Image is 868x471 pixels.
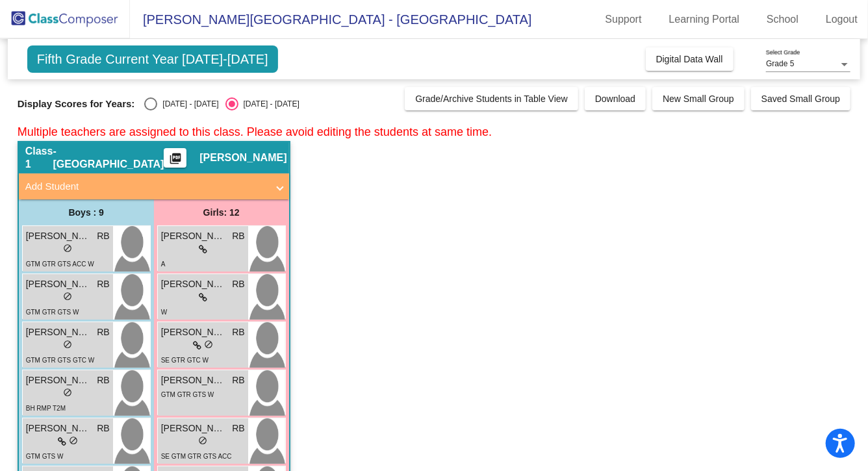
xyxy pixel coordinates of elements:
span: GTM GTR GTS W [161,391,214,398]
span: - [GEOGRAPHIC_DATA] [53,145,164,171]
span: BH RMP T2M [26,405,66,412]
span: A [161,261,166,268]
span: SE GTM GTR GTS ACC [161,453,232,460]
span: [PERSON_NAME] [26,325,91,339]
span: [PERSON_NAME] [161,325,226,339]
span: GTM GTR GTS GTC W [26,357,95,364]
button: Print Students Details [164,148,186,168]
div: Girls: 12 [154,199,289,225]
span: RB [97,229,109,243]
span: Multiple teachers are assigned to this class. Please avoid editing the students at same time. [18,125,492,138]
button: Grade/Archive Students in Table View [405,87,578,110]
span: do_not_disturb_alt [63,388,72,397]
span: Display Scores for Years: [18,98,135,110]
span: New Small Group [663,94,734,104]
a: Support [595,9,652,30]
span: RB [97,277,109,291]
a: Logout [815,9,868,30]
mat-panel-title: Add Student [25,179,267,194]
span: do_not_disturb_alt [63,244,72,253]
span: RB [232,229,244,243]
span: RB [97,422,109,435]
span: Digital Data Wall [656,54,723,64]
span: [PERSON_NAME] [161,277,226,291]
mat-radio-group: Select an option [144,97,299,110]
span: Fifth Grade Current Year [DATE]-[DATE] [27,45,278,73]
span: RB [232,374,244,387]
div: [DATE] - [DATE] [238,98,300,110]
button: New Small Group [652,87,745,110]
div: Boys : 9 [19,199,154,225]
span: do_not_disturb_alt [69,436,78,445]
span: RB [232,277,244,291]
span: Grade 5 [766,59,794,68]
mat-expansion-panel-header: Add Student [19,173,289,199]
span: [PERSON_NAME] [26,229,91,243]
a: Learning Portal [659,9,750,30]
span: RB [97,374,109,387]
span: [PERSON_NAME] [199,151,287,164]
span: [PERSON_NAME] [161,422,226,435]
span: [PERSON_NAME] [161,229,226,243]
span: Class 1 [25,145,53,171]
span: [PERSON_NAME] [26,422,91,435]
span: RB [232,325,244,339]
button: Digital Data Wall [646,47,734,71]
span: do_not_disturb_alt [198,436,207,445]
span: SE GTR GTC W [161,357,209,364]
span: [PERSON_NAME] [26,277,91,291]
span: Download [595,94,635,104]
span: do_not_disturb_alt [63,340,72,349]
span: GTM GTR GTS ACC W [26,261,94,268]
button: Download [585,87,646,110]
span: Saved Small Group [761,94,840,104]
span: [PERSON_NAME][GEOGRAPHIC_DATA] - [GEOGRAPHIC_DATA] [130,9,532,30]
span: RB [97,325,109,339]
a: School [756,9,809,30]
span: do_not_disturb_alt [204,340,213,349]
span: W [161,309,167,316]
span: do_not_disturb_alt [63,292,72,301]
span: GTM GTS W [26,453,64,460]
span: RB [232,422,244,435]
span: Grade/Archive Students in Table View [415,94,568,104]
span: [PERSON_NAME] [161,374,226,387]
mat-icon: picture_as_pdf [168,152,183,170]
div: [DATE] - [DATE] [157,98,218,110]
button: Saved Small Group [751,87,850,110]
span: GTM GTR GTS W [26,309,79,316]
span: [PERSON_NAME] [26,374,91,387]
